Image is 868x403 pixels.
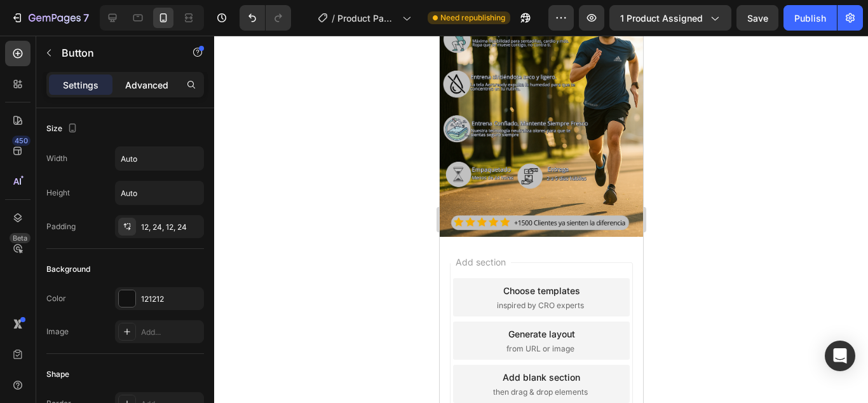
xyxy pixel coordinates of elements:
div: Shape [46,369,69,380]
button: Save [736,5,778,31]
div: Width [46,153,67,164]
p: Settings [63,78,98,92]
button: 1 product assigned [609,5,731,31]
div: 450 [12,136,31,146]
div: Beta [10,233,31,243]
span: / [332,11,335,25]
div: Open Intercom Messenger [825,341,855,371]
input: Auto [116,181,203,204]
div: Background [46,264,90,275]
p: Advanced [125,78,168,92]
iframe: Design area [440,36,643,403]
div: Size [46,120,80,138]
span: 1 product assigned [620,11,703,25]
div: Padding [46,221,76,232]
div: 121212 [141,293,201,305]
span: Need republishing [440,12,505,24]
span: Product Page - [DATE] 20:17:35 [337,11,397,25]
div: Height [46,187,70,199]
span: Save [747,13,768,24]
div: Undo/Redo [240,5,291,31]
input: Auto [116,147,203,170]
p: 7 [83,10,89,25]
div: Image [46,326,69,337]
div: Color [46,293,66,304]
button: Publish [783,5,837,31]
div: 12, 24, 12, 24 [141,222,201,233]
div: Publish [794,11,826,25]
div: Add... [141,327,201,338]
button: 7 [5,5,95,31]
p: Button [62,45,170,60]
